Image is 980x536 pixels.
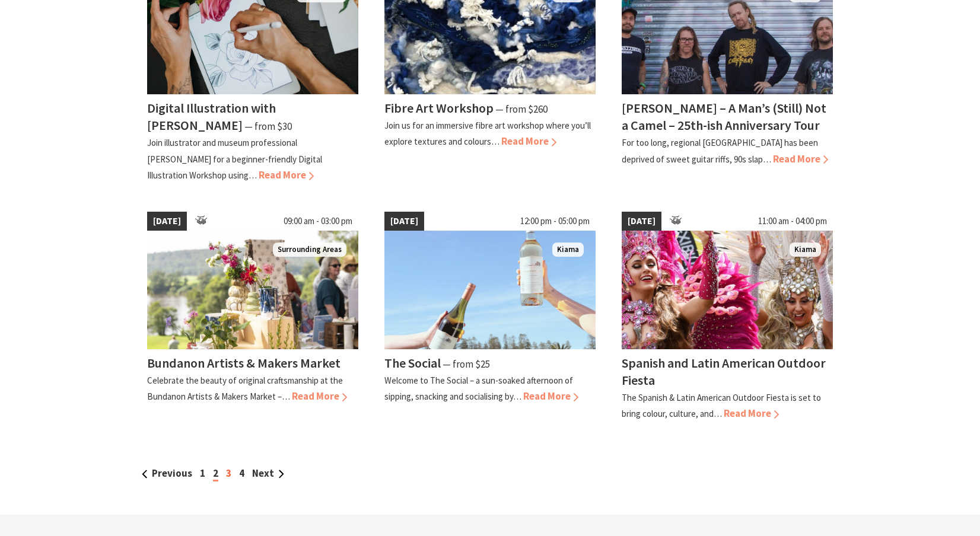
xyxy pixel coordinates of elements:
[514,212,596,231] span: 12:00 pm - 05:00 pm
[147,355,341,371] h4: Bundanon Artists & Makers Market
[147,375,343,402] p: Celebrate the beauty of original craftsmanship at the Bundanon Artists & Makers Market –…
[443,358,490,371] span: ⁠— from $25
[495,103,548,116] span: ⁠— from $260
[622,231,833,349] img: Dancers in jewelled pink and silver costumes with feathers, holding their hands up while smiling
[552,243,584,257] span: Kiama
[147,212,187,231] span: [DATE]
[622,355,826,388] h4: Spanish and Latin American Outdoor Fiesta
[622,100,826,133] h4: [PERSON_NAME] – A Man’s (Still) Not a Camel – 25th-ish Anniversary Tour
[384,355,441,371] h4: The Social
[622,212,661,231] span: [DATE]
[200,467,205,480] a: 1
[384,100,494,116] h4: Fibre Art Workshop
[278,212,358,231] span: 09:00 am - 03:00 pm
[622,392,821,419] p: The Spanish & Latin American Outdoor Fiesta is set to bring colour, culture, and…
[622,137,818,164] p: For too long, regional [GEOGRAPHIC_DATA] has been deprived of sweet guitar riffs, 90s slap…
[384,231,596,349] img: The Social
[147,231,358,349] img: A seleciton of ceramic goods are placed on a table outdoor with river views behind
[244,120,292,133] span: ⁠— from $30
[252,467,284,480] a: Next
[773,152,828,165] span: Read More
[226,467,231,480] a: 3
[622,212,833,422] a: [DATE] 11:00 am - 04:00 pm Dancers in jewelled pink and silver costumes with feathers, holding th...
[239,467,244,480] a: 4
[147,100,276,133] h4: Digital Illustration with [PERSON_NAME]
[790,243,821,257] span: Kiama
[259,168,314,181] span: Read More
[752,212,833,231] span: 11:00 am - 04:00 pm
[523,390,578,403] span: Read More
[724,407,779,420] span: Read More
[384,212,424,231] span: [DATE]
[384,375,573,402] p: Welcome to The Social – a sun-soaked afternoon of sipping, snacking and socialising by…
[213,467,218,481] span: 2
[147,212,358,422] a: [DATE] 09:00 am - 03:00 pm A seleciton of ceramic goods are placed on a table outdoor with river ...
[142,467,192,480] a: Previous
[273,243,346,257] span: Surrounding Areas
[384,212,596,422] a: [DATE] 12:00 pm - 05:00 pm The Social Kiama The Social ⁠— from $25 Welcome to The Social – a sun-...
[292,390,347,403] span: Read More
[384,120,591,147] p: Join us for an immersive fibre art workshop where you’ll explore textures and colours…
[147,137,322,180] p: Join illustrator and museum professional [PERSON_NAME] for a beginner-friendly Digital Illustrati...
[501,135,556,148] span: Read More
